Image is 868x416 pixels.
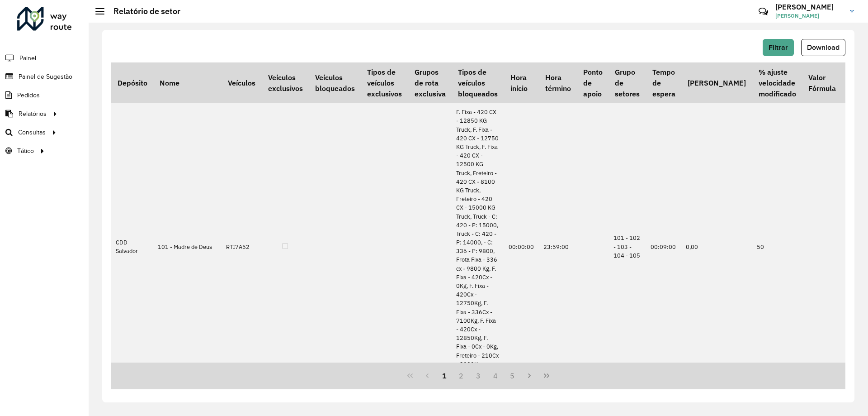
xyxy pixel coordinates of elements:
td: 23:59:00 [539,103,577,390]
span: Painel [19,53,36,63]
td: 0,00 [681,103,752,390]
th: Ponto de apoio [577,62,609,103]
a: Contato Rápido [754,2,773,21]
span: Tático [17,146,34,156]
th: Depósito [111,62,153,103]
th: Tipos de veículos bloqueados [452,62,504,103]
h2: Relatório de setor [104,6,180,16]
button: 5 [504,367,521,384]
td: 00:09:00 [646,103,681,390]
th: Hora término [539,62,577,103]
button: Filtrar [763,39,794,56]
th: Tempo de espera [646,62,681,103]
span: Consultas [18,128,46,137]
th: Veículos exclusivos [262,62,309,103]
h3: [PERSON_NAME] [775,3,843,11]
th: Grupo de setores [609,62,646,103]
td: 101 - 102 - 103 - 104 - 105 [609,103,646,390]
td: RTI7A52 [222,103,261,390]
span: Pedidos [17,91,40,100]
span: Relatórios [19,109,47,119]
td: F. Fixa - 420 CX - 12850 KG Truck, F. Fixa - 420 CX - 12750 KG Truck, F. Fixa - 420 CX - 12500 KG... [452,103,504,390]
th: % ajuste velocidade modificado [752,62,802,103]
th: Valor Fórmula [802,62,842,103]
button: 3 [470,367,487,384]
button: 1 [436,367,453,384]
button: 2 [453,367,470,384]
th: Tipos de veículos exclusivos [361,62,408,103]
td: 50 [752,103,802,390]
span: Filtrar [769,43,788,51]
td: CDD Salvador [111,103,153,390]
span: [PERSON_NAME] [775,12,843,20]
th: Grupos de rota exclusiva [408,62,452,103]
button: Download [801,39,845,56]
button: Last Page [538,367,555,384]
th: Nome [153,62,222,103]
button: 4 [487,367,504,384]
button: Next Page [521,367,538,384]
th: Hora início [504,62,539,103]
span: Painel de Sugestão [19,72,72,81]
th: [PERSON_NAME] [681,62,752,103]
span: Download [807,43,840,51]
td: 101 - Madre de Deus [153,103,222,390]
td: 00:00:00 [504,103,539,390]
th: Veículos [222,62,261,103]
th: Veículos bloqueados [309,62,361,103]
